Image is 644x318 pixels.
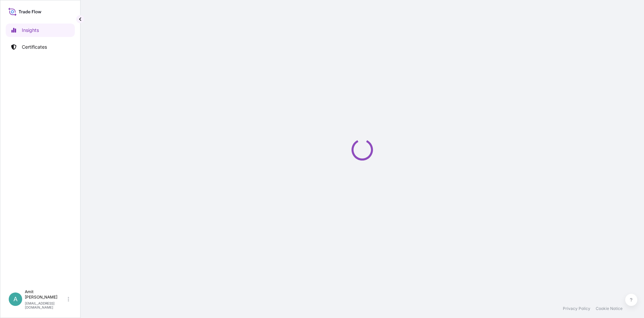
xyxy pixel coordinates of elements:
[6,40,75,54] a: Certificates
[596,306,623,311] a: Cookie Notice
[6,24,75,37] a: Insights
[13,296,17,303] span: A
[563,306,590,311] a: Privacy Policy
[25,301,66,309] p: [EMAIL_ADDRESS][DOMAIN_NAME]
[25,289,66,300] p: Amit [PERSON_NAME]
[22,27,39,34] p: Insights
[22,44,47,50] p: Certificates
